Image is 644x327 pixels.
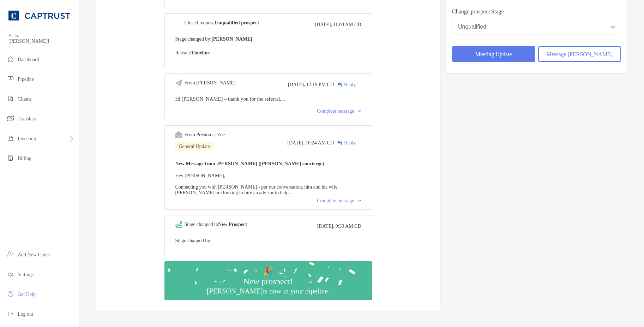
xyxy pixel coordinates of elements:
[8,38,74,44] span: [PERSON_NAME]!
[452,19,621,35] button: Unqualified
[175,221,182,228] img: Event icon
[18,136,36,141] span: Investing
[6,75,15,83] img: pipeline icon
[6,55,15,63] img: dashboard icon
[6,270,15,278] img: settings icon
[611,26,615,28] img: Open dropdown arrow
[175,131,182,138] img: Event icon
[18,252,50,257] span: Add New Client
[175,79,182,86] img: Event icon
[358,110,361,112] img: Chevron icon
[185,80,236,86] div: From [PERSON_NAME]
[452,7,621,16] p: Change prospect Stage
[185,222,247,227] div: Stage changed to
[218,222,247,227] b: New Prospect
[334,139,356,147] div: Reply
[175,96,285,102] span: Hi [PERSON_NAME] – thank you for the referral,...
[260,266,276,277] div: 🎉
[306,140,334,146] span: 10:24 AM CD
[335,224,361,229] span: 9:39 AM CD
[6,114,15,123] img: transfers icon
[18,311,33,317] span: Log out
[358,200,361,202] img: Chevron icon
[18,292,36,297] span: Get Help
[18,77,34,82] span: Pipeline
[18,272,34,277] span: Settings
[315,22,332,28] span: [DATE],
[8,3,70,28] img: CAPTRUST Logo
[6,154,15,162] img: billing icon
[204,287,332,295] div: [PERSON_NAME] is now in your pipeline.
[185,132,225,138] div: From Preston at Zoe
[306,82,334,88] span: 12:19 PM CD
[317,108,361,114] div: Complete message
[6,309,15,318] img: logout icon
[18,96,32,102] span: Clients
[6,134,15,142] img: investing icon
[175,48,361,57] p: Reason:
[175,19,182,26] img: Event icon
[18,57,39,62] span: Dashboard
[18,156,31,161] span: Billing
[6,250,15,258] img: add_new_client icon
[288,82,305,88] span: [DATE],
[175,35,361,43] p: Stage changed by:
[333,22,361,28] span: 11:03 AM CD
[6,94,15,103] img: clients icon
[458,24,486,30] div: Unqualified
[18,116,36,121] span: Transfers
[175,173,338,195] span: Hey [PERSON_NAME], Connecting you with [PERSON_NAME] - per our conversation, him and his wife [PE...
[337,141,343,145] img: Reply icon
[175,161,324,166] b: New Message from [PERSON_NAME] ([PERSON_NAME] concierge)
[6,290,15,298] img: get-help icon
[175,236,361,245] p: Stage changed by:
[334,81,356,88] div: Reply
[191,50,210,55] b: Timeline
[538,46,621,62] button: Message [PERSON_NAME]
[452,46,535,62] button: Meeting Update
[211,36,252,42] b: [PERSON_NAME]
[185,20,259,26] div: Closed request,
[241,277,296,287] div: New prospect!
[317,198,361,204] div: Complete message
[287,140,305,146] span: [DATE],
[175,142,213,151] div: General Update
[317,224,335,229] span: [DATE],
[215,20,259,25] b: Unqualified prospect
[164,261,372,294] img: Confetti
[337,82,343,87] img: Reply icon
